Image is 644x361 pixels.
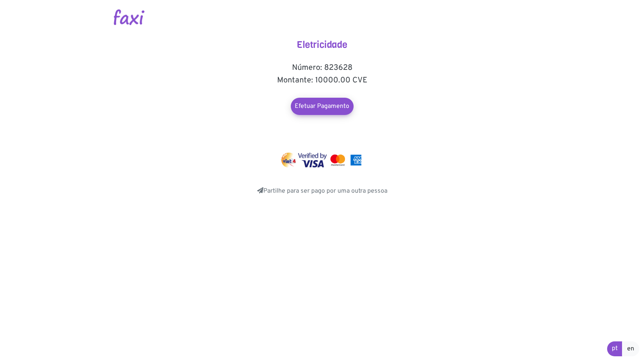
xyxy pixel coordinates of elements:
[607,341,622,356] a: pt
[622,341,639,356] a: en
[298,153,327,168] img: visa
[291,98,354,115] a: Efetuar Pagamento
[244,63,401,73] h5: Número: 823628
[244,76,401,85] h5: Montante: 10000.00 CVE
[281,153,296,168] img: vinti4
[348,153,363,168] img: mastercard
[257,187,387,195] a: Partilhe para ser pago por uma outra pessoa
[244,39,401,51] h4: Eletricidade
[328,153,347,168] img: mastercard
